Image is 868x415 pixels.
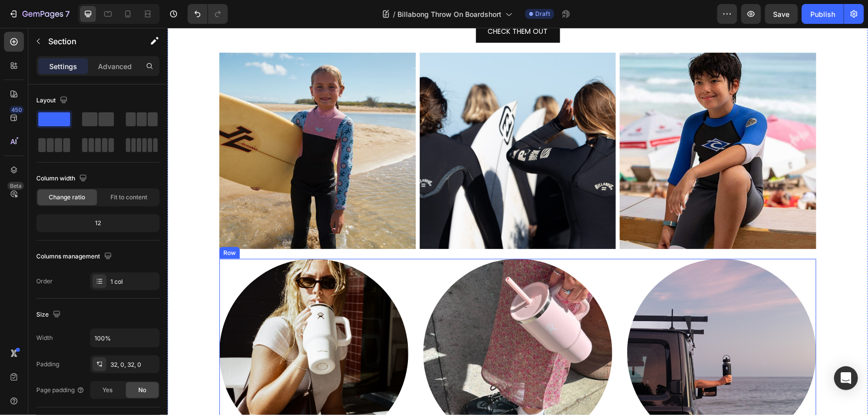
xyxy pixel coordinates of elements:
div: Layout [36,94,70,107]
p: Advanced [98,61,132,72]
span: Fit to content [110,193,147,202]
img: gempages_533141052173845751-fdc5219d-7fff-4823-9c4a-ea1850797ccb.jpg [452,25,649,221]
div: 450 [9,106,24,114]
span: / [393,9,395,19]
div: Page padding [36,386,85,395]
input: Auto [91,329,159,347]
span: No [138,386,146,395]
div: Beta [7,182,24,190]
span: Yes [102,386,112,395]
div: Size [36,308,63,322]
div: Open Intercom Messenger [834,366,858,390]
div: Row [54,221,70,230]
img: gempages_533141052173845751-3b67578b-2203-49ae-bbf9-ceeb65d67ed6.jpg [52,25,248,221]
span: Save [773,10,790,18]
div: Publish [810,9,835,19]
div: 32, 0, 32, 0 [110,360,157,369]
p: Settings [49,61,77,72]
button: 7 [4,4,74,24]
div: 1 col [110,277,157,286]
span: Billabong Throw On Boardshort [397,9,501,19]
span: Change ratio [49,193,86,202]
div: Order [36,277,53,286]
div: Padding [36,360,59,369]
p: Section [48,35,130,47]
div: Columns management [36,250,114,263]
p: 7 [65,8,70,20]
button: Save [765,4,798,24]
button: Publish [802,4,844,24]
div: Width [36,333,53,342]
div: Column width [36,172,89,185]
iframe: Design area [168,28,868,415]
div: Undo/Redo [188,4,228,24]
span: Draft [535,9,550,18]
div: 12 [38,216,158,230]
img: gempages_533141052173845751-3ae79dd9-899d-4054-8e18-f05e66ceaef1.jpg [252,25,449,221]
